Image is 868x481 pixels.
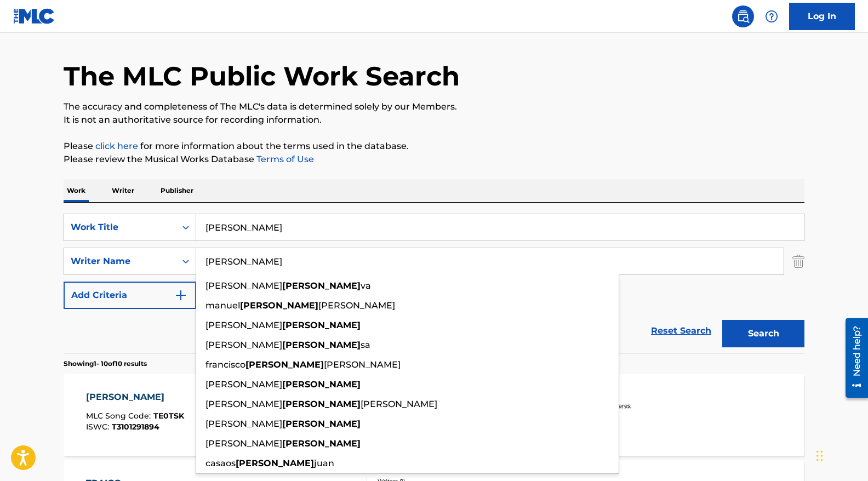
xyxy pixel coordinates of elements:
span: [PERSON_NAME] [324,359,401,370]
strong: [PERSON_NAME] [282,340,361,350]
button: Search [722,320,804,347]
a: Public Search [732,5,754,27]
span: [PERSON_NAME] [361,399,437,409]
span: [PERSON_NAME] [205,399,282,409]
span: [PERSON_NAME] [205,379,282,390]
img: Delete Criterion [792,248,804,275]
iframe: Resource Center [837,314,868,402]
span: ISWC : [86,422,112,432]
p: Work [64,179,89,202]
div: Help [761,5,783,27]
p: Please review the Musical Works Database [64,153,804,166]
span: T3101291894 [112,422,159,432]
h1: The MLC Public Work Search [64,60,460,93]
span: francisco [205,359,245,370]
p: Writer [108,179,138,202]
strong: [PERSON_NAME] [240,300,318,311]
span: sa [361,340,370,350]
form: Search Form [64,214,804,353]
div: Work Title [71,221,169,234]
strong: [PERSON_NAME] [282,438,361,449]
span: [PERSON_NAME] [205,340,282,350]
span: juan [314,458,334,468]
iframe: Chat Widget [813,428,868,481]
span: TE0TSK [153,411,184,421]
span: [PERSON_NAME] [205,320,282,330]
img: help [765,10,778,23]
img: MLC Logo [13,8,55,24]
img: 9d2ae6d4665cec9f34b9.svg [174,289,187,302]
p: It is not an authoritative source for recording information. [64,113,804,127]
a: Reset Search [646,319,717,343]
p: Showing 1 - 10 of 10 results [64,359,147,369]
p: Please for more information about the terms used in the database. [64,140,804,153]
span: [PERSON_NAME] [205,280,282,291]
div: Writer Name [71,255,169,268]
strong: [PERSON_NAME] [282,399,361,409]
span: va [361,280,371,291]
span: MLC Song Code : [86,411,153,421]
strong: [PERSON_NAME] [236,458,314,468]
a: [PERSON_NAME]MLC Song Code:TE0TSKISWC:T3101291894Writers (2)AMILKAR [PERSON_NAME], [PERSON_NAME]R... [64,374,804,456]
span: [PERSON_NAME] [318,300,395,311]
strong: [PERSON_NAME] [282,379,361,390]
p: The accuracy and completeness of The MLC's data is determined solely by our Members. [64,100,804,113]
span: casaos [205,458,236,468]
strong: [PERSON_NAME] [282,419,361,429]
div: Drag [816,439,823,472]
span: [PERSON_NAME] [205,419,282,429]
strong: [PERSON_NAME] [282,320,361,330]
a: Terms of Use [254,154,314,164]
div: [PERSON_NAME] [86,391,184,404]
a: click here [95,141,138,151]
span: [PERSON_NAME] [205,438,282,449]
p: Publisher [157,179,197,202]
a: Log In [789,3,855,30]
strong: [PERSON_NAME] [245,359,324,370]
span: manuel [205,300,240,311]
button: Add Criteria [64,282,196,309]
strong: [PERSON_NAME] [282,280,361,291]
img: search [736,10,750,23]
